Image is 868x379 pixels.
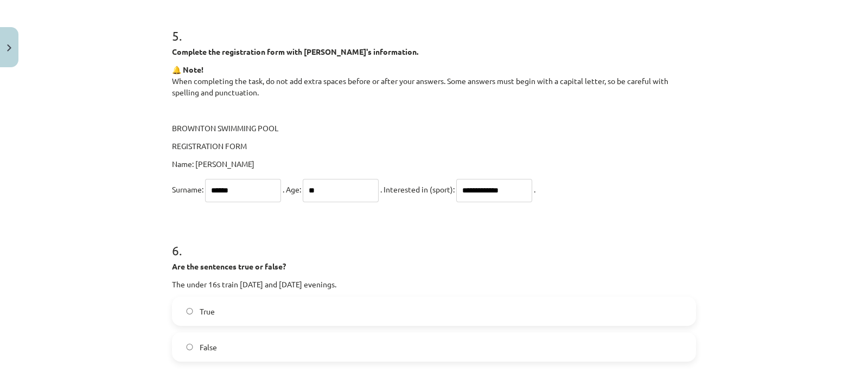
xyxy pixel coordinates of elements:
p: REGISTRATION FORM [172,140,696,152]
span: True [200,306,215,317]
strong: Complete the registration form with [PERSON_NAME]'s information. [172,47,418,56]
p: When completing the task, do not add extra spaces before or after your answers. Some answers must... [172,64,696,98]
span: . Age: [283,184,301,194]
h1: 6 . [172,224,696,258]
span: Surname: [172,184,203,194]
h1: 5 . [172,9,696,43]
strong: 🔔 Note! [172,65,203,74]
p: BROWNTON SWIMMING POOL [172,123,696,134]
span: . [534,184,535,194]
span: . Interested in (sport): [380,184,455,194]
input: False [186,344,193,351]
p: Name: [PERSON_NAME] [172,158,696,170]
span: False [200,342,217,353]
img: icon-close-lesson-0947bae3869378f0d4975bcd49f059093ad1ed9edebbc8119c70593378902aed.svg [7,44,11,52]
p: The under 16s train [DATE] and [DATE] evenings. [172,279,696,290]
input: True [186,308,193,315]
strong: Are the sentences true or false? [172,261,286,271]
